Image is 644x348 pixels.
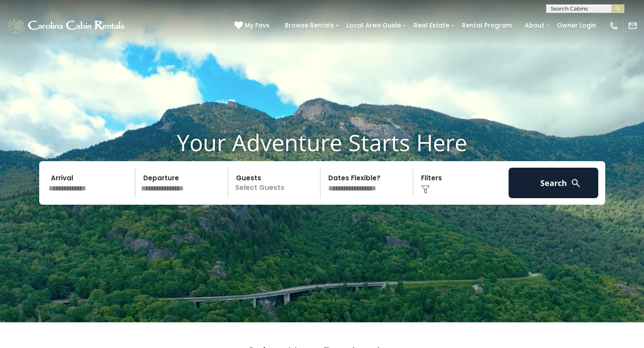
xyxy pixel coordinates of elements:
img: phone-regular-white.png [609,21,619,30]
button: Search [509,168,599,198]
a: Rental Program [458,19,516,32]
a: Real Estate [409,19,454,32]
img: White-1-1-2.png [7,17,127,34]
a: My Favs [234,21,272,30]
a: About [520,19,549,32]
a: Owner Login [553,19,600,32]
a: Local Area Guide [342,19,405,32]
img: mail-regular-white.png [628,21,637,30]
img: search-regular-white.png [570,178,581,189]
p: Select Guests [231,168,320,198]
a: Browse Rentals [280,19,338,32]
span: My Favs [245,21,270,30]
h1: Your Adventure Starts Here [7,129,637,156]
img: filter--v1.png [421,185,430,194]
